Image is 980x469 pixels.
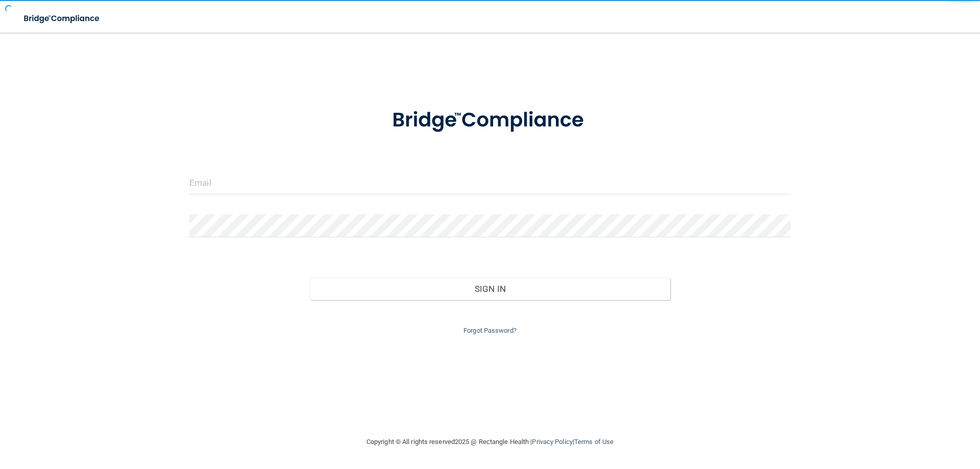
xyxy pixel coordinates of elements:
a: Terms of Use [574,438,614,446]
img: bridge_compliance_login_screen.278c3ca4.svg [371,94,609,147]
div: Copyright © All rights reserved 2025 @ Rectangle Health | | [304,426,676,458]
a: Privacy Policy [532,438,572,446]
a: Forgot Password? [463,327,517,334]
img: bridge_compliance_login_screen.278c3ca4.svg [15,8,109,29]
button: Sign In [310,278,671,300]
input: Email [189,171,791,194]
